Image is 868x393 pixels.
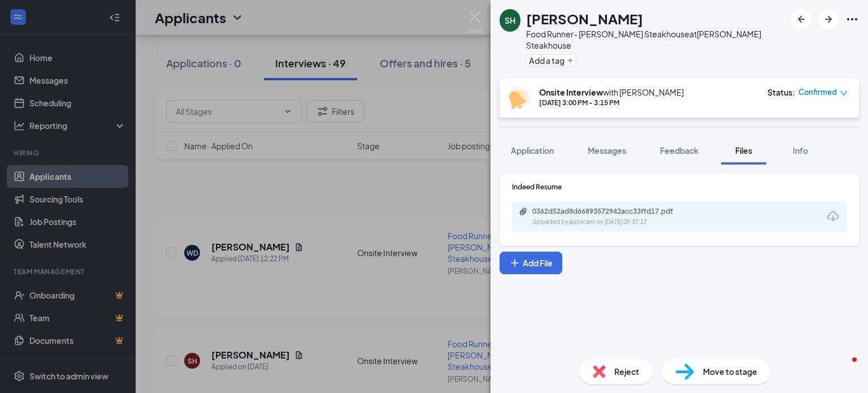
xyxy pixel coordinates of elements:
[532,207,691,216] div: 0362d52ad8d66893572942acc33ffd17.pdf
[511,145,554,156] span: Application
[519,207,528,216] svg: Paperclip
[818,9,839,29] button: ArrowRight
[826,210,840,223] svg: Download
[526,54,576,66] button: PlusAdd a tag
[703,365,757,378] span: Move to stage
[830,355,857,382] iframe: Intercom live chat
[588,145,626,156] span: Messages
[519,207,702,227] a: Paperclip0362d52ad8d66893572942acc33ffd17.pdfUploaded by applicant on [DATE] 09:37:17
[532,218,702,227] div: Uploaded by applicant on [DATE] 09:37:17
[500,252,562,274] button: Add FilePlus
[509,257,520,269] svg: Plus
[840,89,848,97] span: down
[614,365,639,378] span: Reject
[567,57,574,64] svg: Plus
[793,145,808,156] span: Info
[660,145,698,156] span: Feedback
[526,28,785,51] div: Food Runner- [PERSON_NAME] Steakhouse at [PERSON_NAME] Steakhouse
[539,98,684,107] div: [DATE] 3:00 PM - 3:15 PM
[735,145,752,156] span: Files
[539,87,603,97] b: Onsite Interview
[845,12,859,26] svg: Ellipses
[526,9,643,28] h1: [PERSON_NAME]
[512,182,847,192] div: Indeed Resume
[539,87,684,98] div: with [PERSON_NAME]
[505,15,515,26] div: SH
[822,12,835,26] svg: ArrowRight
[798,87,837,98] span: Confirmed
[791,9,811,29] button: ArrowLeftNew
[795,12,808,26] svg: ArrowLeftNew
[767,87,795,98] div: Status :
